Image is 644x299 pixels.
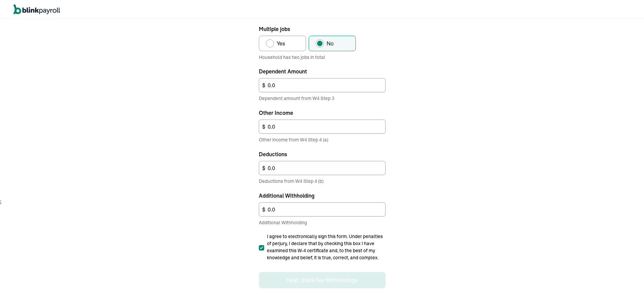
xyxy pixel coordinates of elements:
button: Next: State Tax Withholdings [259,272,386,288]
span: Additional Withholding [259,219,386,226]
input: 0.00 [259,161,386,175]
span: Dependent amount from W4 Step 3 [259,95,386,102]
input: 0.00 [259,78,386,92]
span: $ [262,164,265,172]
span: I agree to electronically sign this form. Under penalties of perjury, I declare that by checking ... [267,233,386,261]
span: Deductions from W4 Step 4 (b) [259,178,386,185]
label: Deductions [259,150,386,158]
span: No [327,39,334,47]
iframe: Chat Widget [528,226,644,299]
span: Other income from W4 Step 4 (a) [259,136,386,143]
span: Yes [277,39,285,47]
label: Additional Withholding [259,192,386,200]
span: $ [262,81,265,89]
label: Other Income [259,109,386,117]
input: I agree to electronically sign this form. Under penalties of perjury, I declare that by checking ... [259,245,264,251]
input: 0.00 [259,120,386,134]
p: Household has two jobs in total [259,54,386,61]
span: $ [262,123,265,131]
div: Multiple jobs [259,25,386,61]
span: $ [262,205,265,213]
input: 0.00 [259,202,386,217]
label: Dependent Amount [259,67,386,75]
p: Multiple jobs [259,25,386,33]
